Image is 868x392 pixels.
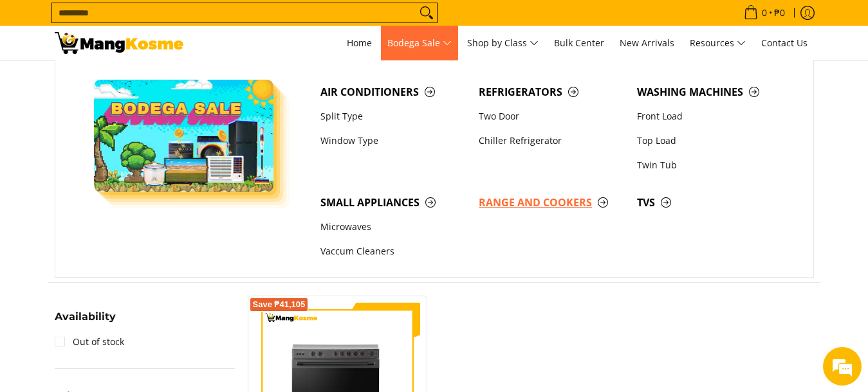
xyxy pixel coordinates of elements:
[6,258,245,303] textarea: Type your message and hit 'Enter'
[211,6,242,37] div: Minimize live chat window
[314,80,472,104] a: Air Conditioners
[320,84,466,100] span: Air Conditioners
[314,129,472,153] a: Window Type
[387,35,452,51] span: Bodega Sale
[314,104,472,129] a: Split Type
[683,26,752,60] a: Resources
[631,129,789,153] a: Top Load
[637,195,782,211] span: TVs
[472,104,631,129] a: Two Door
[479,84,624,100] span: Refrigerators
[548,26,611,60] a: Bulk Center
[94,80,274,192] img: Bodega Sale
[55,332,124,352] a: Out of stock
[196,26,814,60] nav: Main Menu
[314,190,472,215] a: Small Appliances
[381,26,458,60] a: Bodega Sale
[740,6,789,20] span: •
[690,35,746,51] span: Resources
[472,129,631,153] a: Chiller Refrigerator
[75,116,178,245] span: We're online!
[631,190,789,215] a: TVs
[472,190,631,215] a: Range and Cookers
[467,35,539,51] span: Shop by Class
[631,80,789,104] a: Washing Machines
[67,72,216,89] div: Chat with us now
[620,37,674,49] span: New Arrivals
[760,8,769,17] span: 0
[314,215,472,240] a: Microwaves
[55,312,116,332] summary: Open
[637,84,782,100] span: Washing Machines
[314,240,472,264] a: Vaccum Cleaners
[347,37,372,49] span: Home
[755,26,814,60] a: Contact Us
[479,195,624,211] span: Range and Cookers
[554,37,604,49] span: Bulk Center
[631,153,789,177] a: Twin Tub
[472,80,631,104] a: Refrigerators
[55,32,183,54] img: Class B Class B Gas Range Toshiba | Mang Kosme
[613,26,681,60] a: New Arrivals
[416,3,437,22] button: Search
[772,8,787,17] span: ₱0
[461,26,545,60] a: Shop by Class
[320,195,466,211] span: Small Appliances
[55,312,116,322] span: Availability
[631,104,789,129] a: Front Load
[253,301,306,308] span: Save ₱41,105
[761,37,808,49] span: Contact Us
[340,26,378,60] a: Home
